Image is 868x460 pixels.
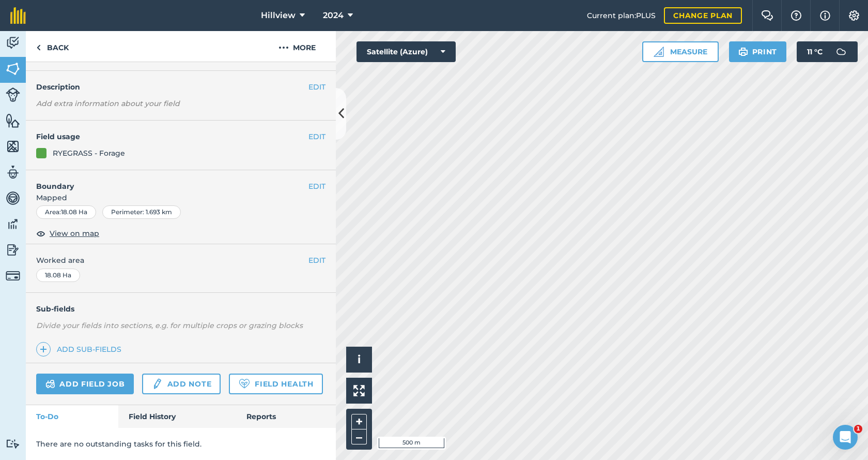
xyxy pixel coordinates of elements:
[6,35,20,51] img: svg+xml;base64,PD94bWwgdmVyc2lvbj0iMS4wIiBlbmNvZGluZz0idXRmLTgiPz4KPCEtLSBHZW5lcmF0b3I6IEFkb2JlIE...
[6,269,20,283] img: svg+xml;base64,PD94bWwgdmVyc2lvbj0iMS4wIiBlbmNvZGluZz0idXRmLTgiPz4KPCEtLSBHZW5lcmF0b3I6IEFkb2JlIE...
[102,205,181,219] div: Perimeter : 1.693 km
[36,81,326,93] h4: Description
[351,414,367,429] button: +
[308,81,326,93] button: EDIT
[353,385,365,396] img: Four arrows, one pointing top left, one top right, one bottom right and the last bottom left
[26,31,79,62] a: Back
[142,374,221,394] a: Add note
[118,405,236,428] a: Field History
[53,147,125,159] div: RYEGRASS - Forage
[357,41,456,62] button: Satellite (Azure)
[346,347,372,373] button: i
[831,41,851,62] img: svg+xml;base64,PD94bWwgdmVyc2lvbj0iMS4wIiBlbmNvZGluZz0idXRmLTgiPz4KPCEtLSBHZW5lcmF0b3I6IEFkb2JlIE...
[6,165,20,180] img: svg+xml;base64,PD94bWwgdmVyc2lvbj0iMS4wIiBlbmNvZGluZz0idXRmLTgiPz4KPCEtLSBHZW5lcmF0b3I6IEFkb2JlIE...
[36,99,180,108] em: Add extra information about your field
[6,139,20,154] img: svg+xml;base64,PHN2ZyB4bWxucz0iaHR0cDovL3d3dy53My5vcmcvMjAwMC9zdmciIHdpZHRoPSI1NiIgaGVpZ2h0PSI2MC...
[351,429,367,444] button: –
[26,405,118,428] a: To-Do
[26,303,336,315] h4: Sub-fields
[820,9,830,22] img: svg+xml;base64,PHN2ZyB4bWxucz0iaHR0cDovL3d3dy53My5vcmcvMjAwMC9zdmciIHdpZHRoPSIxNyIgaGVpZ2h0PSIxNy...
[6,242,20,258] img: svg+xml;base64,PD94bWwgdmVyc2lvbj0iMS4wIiBlbmNvZGluZz0idXRmLTgiPz4KPCEtLSBHZW5lcmF0b3I6IEFkb2JlIE...
[36,438,326,450] p: There are no outstanding tasks for this field.
[229,374,322,394] a: Field Health
[50,228,99,239] span: View on map
[729,41,787,62] button: Print
[36,227,45,240] img: svg+xml;base64,PHN2ZyB4bWxucz0iaHR0cDovL3d3dy53My5vcmcvMjAwMC9zdmciIHdpZHRoPSIxOCIgaGVpZ2h0PSIyNC...
[848,10,860,21] img: A cog icon
[36,321,303,330] em: Divide your fields into sections, e.g. for multiple crops or grazing blocks
[10,7,26,24] img: fieldmargin Logo
[664,7,742,24] a: Change plan
[6,113,20,128] img: svg+xml;base64,PHN2ZyB4bWxucz0iaHR0cDovL3d3dy53My5vcmcvMjAwMC9zdmciIHdpZHRoPSI1NiIgaGVpZ2h0PSI2MC...
[36,269,80,282] div: 18.08 Ha
[258,31,336,62] button: More
[151,378,163,390] img: svg+xml;base64,PD94bWwgdmVyc2lvbj0iMS4wIiBlbmNvZGluZz0idXRmLTgiPz4KPCEtLSBHZW5lcmF0b3I6IEFkb2JlIE...
[587,10,656,21] span: Current plan : PLUS
[36,227,99,240] button: View on map
[36,374,134,394] a: Add field job
[6,190,20,206] img: svg+xml;base64,PD94bWwgdmVyc2lvbj0iMS4wIiBlbmNvZGluZz0idXRmLTgiPz4KPCEtLSBHZW5lcmF0b3I6IEFkb2JlIE...
[6,439,20,449] img: svg+xml;base64,PD94bWwgdmVyc2lvbj0iMS4wIiBlbmNvZGluZz0idXRmLTgiPz4KPCEtLSBHZW5lcmF0b3I6IEFkb2JlIE...
[6,61,20,77] img: svg+xml;base64,PHN2ZyB4bWxucz0iaHR0cDovL3d3dy53My5vcmcvMjAwMC9zdmciIHdpZHRoPSI1NiIgaGVpZ2h0PSI2MC...
[790,10,802,21] img: A question mark icon
[26,192,336,203] span: Mapped
[261,9,296,22] span: Hillview
[833,425,858,450] iframe: Intercom live chat
[40,343,47,355] img: svg+xml;base64,PHN2ZyB4bWxucz0iaHR0cDovL3d3dy53My5vcmcvMjAwMC9zdmciIHdpZHRoPSIxNCIgaGVpZ2h0PSIyNC...
[854,425,862,433] span: 1
[308,181,326,192] button: EDIT
[761,10,773,21] img: Two speech bubbles overlapping with the left bubble in the forefront
[323,9,344,22] span: 2024
[738,46,748,58] img: svg+xml;base64,PHN2ZyB4bWxucz0iaHR0cDovL3d3dy53My5vcmcvMjAwMC9zdmciIHdpZHRoPSIxOSIgaGVpZ2h0PSIyNC...
[36,255,326,266] span: Worked area
[308,131,326,142] button: EDIT
[797,41,858,62] button: 11 °C
[36,342,126,357] a: Add sub-fields
[807,41,823,62] span: 11 ° C
[236,405,336,428] a: Reports
[358,353,361,366] span: i
[36,205,96,219] div: Area : 18.08 Ha
[36,41,41,54] img: svg+xml;base64,PHN2ZyB4bWxucz0iaHR0cDovL3d3dy53My5vcmcvMjAwMC9zdmciIHdpZHRoPSI5IiBoZWlnaHQ9IjI0Ii...
[654,47,664,57] img: Ruler icon
[36,131,308,142] h4: Field usage
[45,378,55,390] img: svg+xml;base64,PD94bWwgdmVyc2lvbj0iMS4wIiBlbmNvZGluZz0idXRmLTgiPz4KPCEtLSBHZW5lcmF0b3I6IEFkb2JlIE...
[278,41,289,54] img: svg+xml;base64,PHN2ZyB4bWxucz0iaHR0cDovL3d3dy53My5vcmcvMjAwMC9zdmciIHdpZHRoPSIyMCIgaGVpZ2h0PSIyNC...
[26,170,308,192] h4: Boundary
[6,216,20,232] img: svg+xml;base64,PD94bWwgdmVyc2lvbj0iMS4wIiBlbmNvZGluZz0idXRmLTgiPz4KPCEtLSBHZW5lcmF0b3I6IEFkb2JlIE...
[308,255,326,266] button: EDIT
[642,41,719,62] button: Measure
[6,87,20,102] img: svg+xml;base64,PD94bWwgdmVyc2lvbj0iMS4wIiBlbmNvZGluZz0idXRmLTgiPz4KPCEtLSBHZW5lcmF0b3I6IEFkb2JlIE...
